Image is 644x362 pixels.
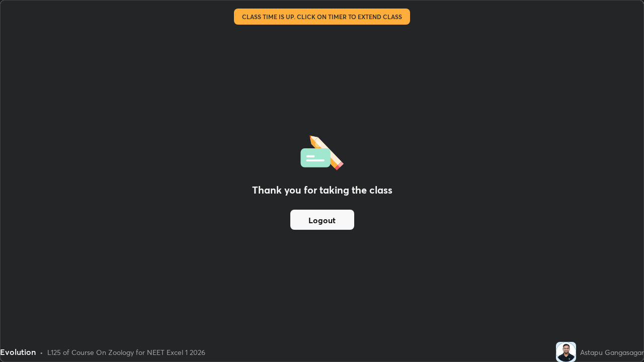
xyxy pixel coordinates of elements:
img: offlineFeedback.1438e8b3.svg [300,132,344,170]
button: Logout [290,210,354,230]
div: Astapu Gangasagar [580,347,644,357]
img: d1b7a413427d42e489de1ed330548ff1.jpg [556,342,576,362]
div: • [40,347,43,357]
h2: Thank you for taking the class [252,183,392,198]
div: L125 of Course On Zoology for NEET Excel 1 2026 [47,347,205,357]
